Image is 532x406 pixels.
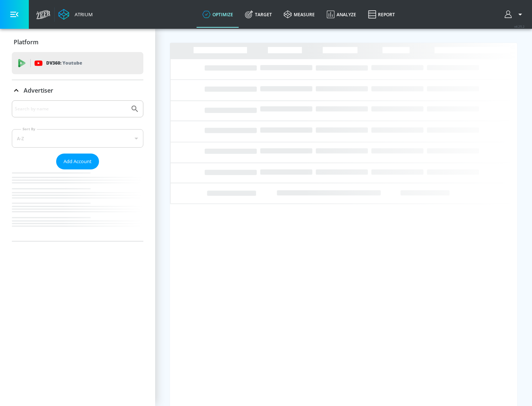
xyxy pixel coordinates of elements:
[12,32,143,52] div: Platform
[12,169,143,241] nav: list of Advertiser
[15,104,127,114] input: Search by name
[12,80,143,101] div: Advertiser
[12,52,143,74] div: DV360: Youtube
[514,24,525,28] span: v 4.25.2
[64,157,92,166] span: Add Account
[362,1,401,28] a: Report
[21,127,37,131] label: Sort By
[56,154,99,169] button: Add Account
[239,1,278,28] a: Target
[46,59,82,67] p: DV360:
[12,129,143,148] div: A-Z
[24,86,53,94] p: Advertiser
[278,1,321,28] a: measure
[321,1,362,28] a: Analyze
[58,9,93,20] a: Atrium
[14,38,38,46] p: Platform
[72,11,93,18] div: Atrium
[197,1,239,28] a: optimize
[12,100,143,241] div: Advertiser
[62,59,82,67] p: Youtube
